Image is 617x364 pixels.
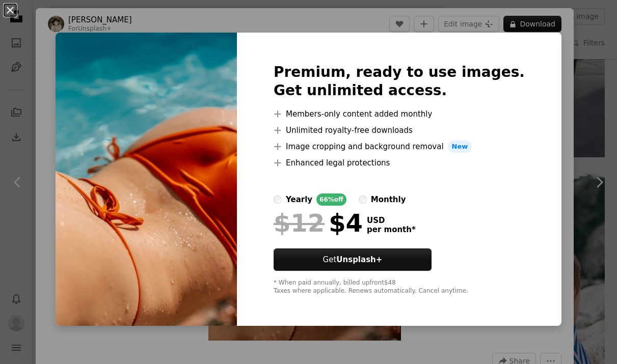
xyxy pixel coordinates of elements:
li: Members-only content added monthly [274,108,525,120]
div: 66% off [316,193,346,206]
div: * When paid annually, billed upfront $48 Taxes where applicable. Renews automatically. Cancel any... [274,279,525,295]
li: Image cropping and background removal [274,141,525,153]
li: Unlimited royalty-free downloads [274,124,525,136]
span: USD [367,216,416,225]
input: yearly66%off [274,195,282,204]
span: $12 [274,210,325,236]
span: per month * [367,225,416,234]
img: premium_photo-1682535208615-11777d244e3c [56,33,237,326]
li: Enhanced legal protections [274,157,525,169]
h2: Premium, ready to use images. Get unlimited access. [274,63,525,100]
a: GetUnsplash+ [274,248,432,271]
div: yearly [286,193,312,206]
input: monthly [359,195,367,204]
span: New [448,141,472,153]
div: monthly [371,193,406,206]
div: $4 [274,210,363,236]
strong: Unsplash+ [336,255,382,264]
